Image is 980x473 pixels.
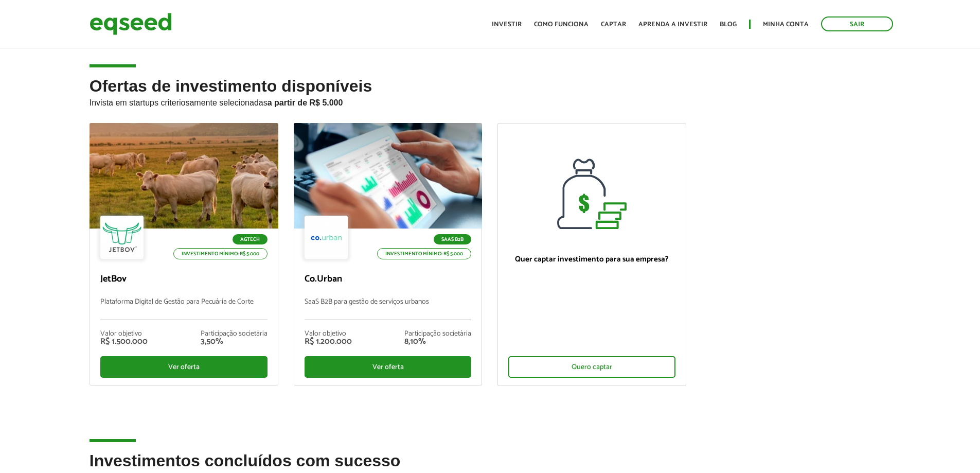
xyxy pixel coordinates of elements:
[90,123,278,386] a: Agtech Investimento mínimo: R$ 5.000 JetBov Plataforma Digital de Gestão para Pecuária de Corte V...
[305,298,472,320] p: SaaS B2B para gestão de serviços urbanos
[201,330,268,338] div: Participação societária
[601,21,626,28] a: Captar
[508,255,675,264] p: Quer captar investimento para sua empresa?
[100,274,268,285] p: JetBov
[294,123,483,386] a: SaaS B2B Investimento mínimo: R$ 5.000 Co.Urban SaaS B2B para gestão de serviços urbanos Valor ob...
[201,338,268,346] div: 3,50%
[90,95,891,108] p: Invista em startups criteriosamente selecionadas
[638,21,707,28] a: Aprenda a investir
[90,77,891,123] h2: Ofertas de investimento disponíveis
[173,248,268,259] p: Investimento mínimo: R$ 5.000
[100,330,148,338] div: Valor objetivo
[497,123,686,386] a: Quer captar investimento para sua empresa? Quero captar
[100,338,148,346] div: R$ 1.500.000
[821,16,893,31] a: Sair
[268,98,343,107] strong: a partir de R$ 5.000
[377,248,471,259] p: Investimento mínimo: R$ 5.000
[763,21,809,28] a: Minha conta
[720,21,737,28] a: Blog
[305,330,352,338] div: Valor objetivo
[233,234,268,244] p: Agtech
[404,330,471,338] div: Participação societária
[508,356,675,378] div: Quero captar
[100,298,268,320] p: Plataforma Digital de Gestão para Pecuária de Corte
[434,234,471,244] p: SaaS B2B
[305,274,472,285] p: Co.Urban
[404,338,471,346] div: 8,10%
[492,21,522,28] a: Investir
[100,356,268,378] div: Ver oferta
[305,338,352,346] div: R$ 1.200.000
[534,21,589,28] a: Como funciona
[90,10,172,38] img: EqSeed
[305,356,472,378] div: Ver oferta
